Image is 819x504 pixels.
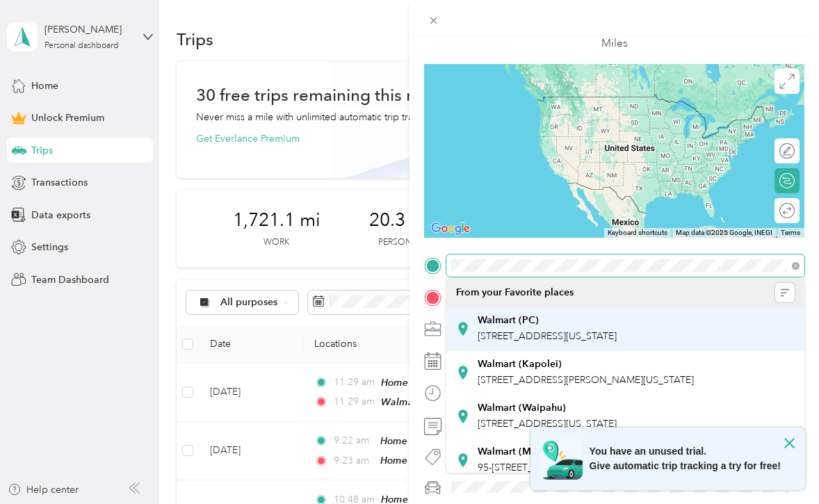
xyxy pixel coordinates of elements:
a: Open this area in Google Maps (opens a new window) [428,220,473,238]
span: From your Favorite places [456,286,574,299]
iframe: Everlance-gr Chat Button Frame [741,426,819,504]
span: You have an unused trial. Give automatic trip tracking a try for free! [590,444,781,473]
span: [STREET_ADDRESS][US_STATE] [478,418,617,430]
span: 95-[STREET_ADDRESS][US_STATE] [478,462,631,473]
strong: Walmart (Mililani) [478,446,560,458]
strong: Walmart (Waipahu) [478,402,566,414]
button: Keyboard shortcuts [608,228,667,238]
span: Map data ©2025 Google, INEGI [676,229,772,236]
strong: Walmart (Kapolei) [478,358,562,371]
span: [STREET_ADDRESS][PERSON_NAME][US_STATE] [478,374,694,386]
a: Terms (opens in new tab) [781,229,800,236]
span: [STREET_ADDRESS][US_STATE] [478,330,617,342]
strong: Walmart (PC) [478,314,539,327]
p: Miles [601,35,628,52]
img: Google [428,220,473,238]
